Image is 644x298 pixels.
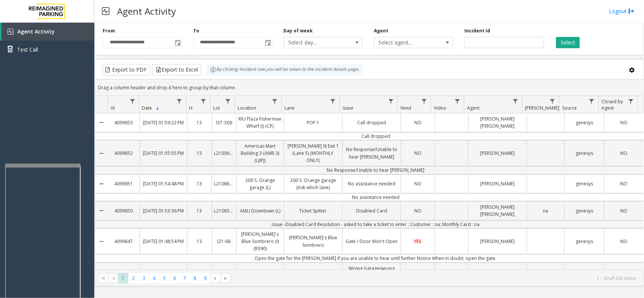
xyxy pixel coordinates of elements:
[212,236,236,247] a: I21-68
[198,96,209,106] a: H Filter Menu
[419,96,429,106] a: Vend Filter Menu
[173,37,181,48] span: Toggle popup
[211,273,221,284] span: Go to the next page
[587,96,597,106] a: Source Filter Menu
[237,113,284,131] a: RIU Plaza Fisherman Wharf (I) (CP)
[237,266,284,284] a: 850 [PERSON_NAME] (L)
[140,205,187,216] a: [DATE] 01:53:36 PM
[284,141,342,166] a: [PERSON_NAME] St Exit 1 (Lane 5) (MONTHLY ONLY)
[270,96,280,106] a: Location Filter Menu
[140,178,187,189] a: [DATE] 01:54:48 PM
[343,263,401,289] a: Wrong Garage/wrong number/oversized vehicle
[95,81,644,94] div: Drag a column header and drop it here to group by that column
[95,172,108,196] a: Collapse Details
[113,2,180,20] h3: Agent Activity
[401,105,412,111] span: Vend
[565,148,604,159] a: genesys
[401,148,434,159] a: NO
[149,273,159,283] span: Page 4
[127,96,137,106] a: Id Filter Menu
[414,150,421,156] span: NO
[235,275,636,281] kendo-pager-info: 1 - 30 of 242 items
[343,105,354,111] span: Issue
[206,64,363,75] div: By clicking Incident row you will be taken to the incident details page.
[103,64,150,75] button: Export to PDF
[142,105,152,111] span: Date
[180,273,190,283] span: Page 7
[95,226,108,257] a: Collapse Details
[620,238,627,245] span: NO
[604,117,644,128] a: NO
[284,175,342,193] a: 200 S. Orange garage (Ask which lane)
[108,148,140,159] a: 4099652
[193,28,199,34] label: To
[604,236,644,247] a: NO
[469,148,527,159] a: [PERSON_NAME]
[17,28,55,35] span: Agent Activity
[238,105,256,111] span: Location
[386,96,396,106] a: Issue Filter Menu
[414,119,421,126] span: NO
[343,117,401,128] a: Call dropped
[95,110,108,134] a: Collapse Details
[609,7,635,15] a: Logout
[604,148,644,159] a: NO
[284,205,342,216] a: Ticket Spitter
[565,236,604,247] a: genesys
[95,138,108,169] a: Collapse Details
[414,208,421,214] span: NO
[188,148,212,159] a: 13
[374,37,437,48] span: Select agent...
[401,117,434,128] a: NO
[620,150,627,156] span: NO
[200,273,210,283] span: Page 9
[223,275,229,281] span: Go to the last page
[108,205,140,216] a: 4099650
[464,28,490,34] label: Incident Id
[401,236,434,247] a: YES
[237,205,284,216] a: AMLI Downtown (L)
[188,117,212,128] a: 13
[264,37,272,48] span: Toggle popup
[95,96,644,270] div: Data table
[620,180,627,187] span: NO
[328,96,338,106] a: Lane Filter Menu
[139,273,149,283] span: Page 3
[108,166,644,174] td: No Response/Unable to hear [PERSON_NAME]
[467,105,480,111] span: Agent
[343,144,401,162] a: No Response/Unable to hear [PERSON_NAME]
[469,178,527,189] a: [PERSON_NAME]
[343,236,401,247] a: Gate / Door Won't Open
[510,96,520,106] a: Agent Filter Menu
[212,117,236,128] a: I37-309
[108,254,644,262] td: Open the gate for the [PERSON_NAME] if you are unable to hear until further Notice When in doubt,...
[155,105,161,111] span: Sortable
[223,96,233,106] a: Lot Filter Menu
[452,96,463,106] a: Video Filter Menu
[414,180,421,187] span: NO
[102,2,109,20] img: pageIcon
[604,205,644,216] a: NO
[469,113,527,131] a: [PERSON_NAME] [PERSON_NAME]
[108,178,140,189] a: 4099651
[189,105,192,111] span: H
[213,275,219,281] span: Go to the next page
[188,178,212,189] a: 13
[601,98,623,111] span: Closed by Agent
[213,105,220,111] span: Lot
[284,105,295,111] span: Lane
[103,28,115,34] label: From
[159,273,169,283] span: Page 5
[434,105,446,111] span: Video
[190,273,200,283] span: Page 8
[565,205,604,216] a: genesys
[284,37,347,48] span: Select day...
[188,236,212,247] a: 13
[284,117,342,128] a: POF 1
[140,117,187,128] a: [DATE] 01:59:22 PM
[17,46,38,53] span: Test Call
[140,236,187,247] a: [DATE] 01:48:54 PM
[221,273,231,284] span: Go to the last page
[401,178,434,189] a: NO
[284,28,313,34] label: Day of week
